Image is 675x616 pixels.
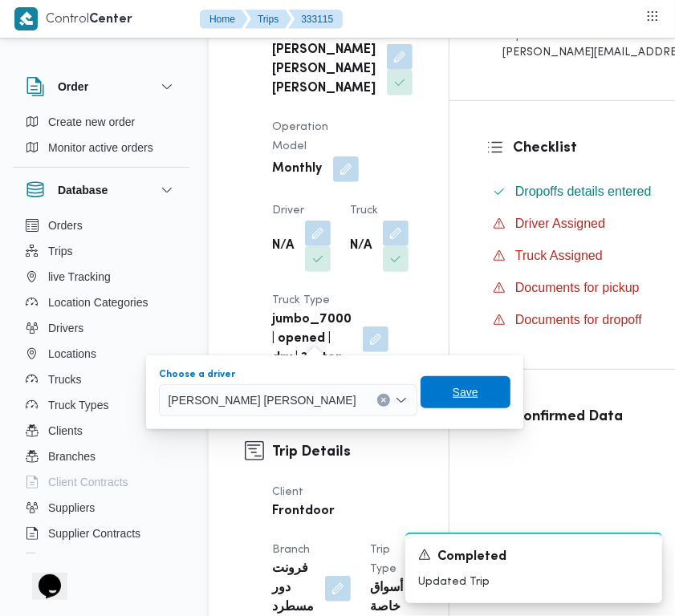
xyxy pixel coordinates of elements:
[515,184,652,198] span: Dropoffs details entered
[288,10,343,29] button: 333115
[169,391,356,408] span: [PERSON_NAME] [PERSON_NAME]
[48,241,73,261] span: Trips
[19,521,183,546] button: Supplier Contracts
[272,545,310,555] span: Branch
[14,7,38,30] img: X8yXhbKr1z7QwAAAABJRU5ErkJggg==
[48,318,83,338] span: Drivers
[515,217,605,230] span: Driver Assigned
[26,180,177,200] button: Database
[515,249,603,262] span: Truck Assigned
[19,469,183,495] button: Client Contracts
[26,77,177,96] button: Order
[272,310,352,368] b: jumbo_7000 | opened | dry | 3.5 ton
[48,549,88,569] span: Devices
[48,112,135,132] span: Create new order
[19,315,183,341] button: Drivers
[48,524,140,543] span: Supplier Contracts
[515,310,642,330] span: Documents for dropoff
[272,441,413,463] h3: Trip Details
[48,498,95,517] span: Suppliers
[272,41,376,99] b: [PERSON_NAME] [PERSON_NAME] [PERSON_NAME]
[19,546,183,572] button: Devices
[48,370,81,389] span: Trucks
[58,180,108,200] h3: Database
[19,238,183,264] button: Trips
[377,394,390,407] button: Clear input
[272,487,303,497] span: Client
[272,205,304,216] span: Driver
[19,135,183,160] button: Monitor active orders
[515,246,603,265] span: Truck Assigned
[421,376,510,408] button: Save
[13,213,189,560] div: Database
[19,367,183,392] button: Trucks
[48,216,83,235] span: Orders
[272,122,328,152] span: Operation Model
[13,109,189,167] div: Order
[48,138,153,157] span: Monitor active orders
[515,313,642,326] span: Documents for dropoff
[245,10,291,29] button: Trips
[89,14,132,26] b: Center
[48,447,96,466] span: Branches
[16,552,67,600] iframe: chat widget
[19,290,183,315] button: Location Categories
[515,182,652,201] span: Dropoffs details entered
[19,444,183,469] button: Branches
[272,160,322,179] b: Monthly
[272,295,330,306] span: Truck Type
[48,344,96,363] span: Locations
[19,418,183,444] button: Clients
[48,293,148,312] span: Location Categories
[395,394,408,407] button: Open list of options
[515,214,605,233] span: Driver Assigned
[19,392,183,418] button: Truck Types
[515,278,640,298] span: Documents for pickup
[19,264,183,290] button: live Tracking
[58,77,88,96] h3: Order
[515,281,640,294] span: Documents for pickup
[159,368,235,381] label: Choose a driver
[19,213,183,238] button: Orders
[19,109,183,135] button: Create new order
[272,502,335,521] b: Frontdoor
[418,573,649,590] p: Updated Trip
[48,421,83,440] span: Clients
[48,395,108,415] span: Truck Types
[200,10,248,29] button: Home
[48,472,128,492] span: Client Contracts
[350,237,372,256] b: N/A
[437,548,506,567] span: Completed
[272,237,294,256] b: N/A
[350,205,378,216] span: Truck
[48,267,111,286] span: live Tracking
[418,547,649,567] div: Notification
[453,383,478,402] span: Save
[19,495,183,521] button: Suppliers
[19,341,183,367] button: Locations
